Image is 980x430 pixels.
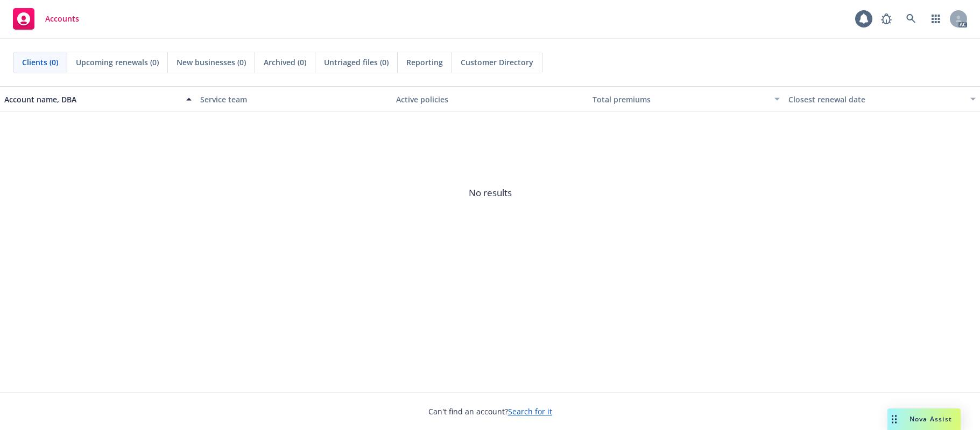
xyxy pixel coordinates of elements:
a: Switch app [925,8,947,30]
button: Closest renewal date [784,86,980,112]
div: Drag to move [887,408,901,430]
span: Clients (0) [22,57,58,68]
button: Active policies [392,86,588,112]
span: Upcoming renewals (0) [76,57,159,68]
button: Service team [196,86,392,112]
span: Nova Assist [910,414,952,424]
div: Total premiums [593,94,768,105]
div: Active policies [396,94,583,105]
button: Total premiums [588,86,784,112]
a: Report a Bug [876,8,897,30]
button: Nova Assist [887,408,961,430]
span: Accounts [45,15,79,23]
div: Account name, DBA [4,94,180,105]
div: Closest renewal date [788,94,964,105]
a: Search [900,8,922,30]
span: Untriaged files (0) [324,57,389,68]
div: Service team [200,94,387,105]
span: New businesses (0) [177,57,246,68]
span: Reporting [406,57,443,68]
a: Accounts [9,4,83,34]
span: Archived (0) [264,57,306,68]
span: Customer Directory [461,57,533,68]
a: Search for it [508,406,552,417]
span: Can't find an account? [428,406,552,417]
